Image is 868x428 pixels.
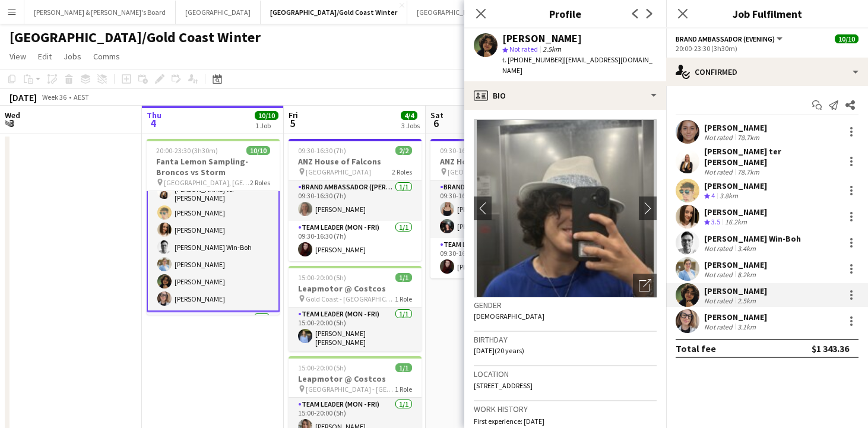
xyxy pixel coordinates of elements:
app-job-card: 09:30-16:30 (7h)3/3ANZ House of Falcons [GEOGRAPHIC_DATA]2 RolesBrand Ambassador ([DATE])2/209:30... [430,139,563,278]
span: t. [PHONE_NUMBER] [502,55,564,64]
div: [DATE] [9,91,37,103]
span: [DEMOGRAPHIC_DATA] [474,312,544,321]
span: Gold Coast - [GEOGRAPHIC_DATA] [306,294,395,303]
span: 1/1 [395,363,412,372]
span: 1 Role [395,385,412,394]
span: Edit [38,51,52,62]
span: 10/10 [835,34,859,43]
a: Jobs [59,49,86,64]
span: [GEOGRAPHIC_DATA] [448,167,513,176]
div: Confirmed [666,58,868,86]
span: Thu [147,110,161,121]
app-card-role: Brand Ambassador ([DATE])2/209:30-16:30 (7h)[PERSON_NAME][PERSON_NAME] [430,180,563,238]
div: 20:00-23:30 (3h30m)10/10Fanta Lemon Sampling-Broncos vs Storm [GEOGRAPHIC_DATA], [GEOGRAPHIC_DATA... [147,139,280,315]
app-card-role: Team Leader (Evening)2/2 [147,312,280,369]
div: [PERSON_NAME] [704,122,767,133]
span: 3.5 [711,217,720,226]
div: 3.1km [735,322,758,331]
div: 1 Job [255,121,278,130]
app-card-role: Team Leader ([DATE])1/109:30-16:30 (7h)[PERSON_NAME] [430,238,563,278]
img: Crew avatar or photo [474,119,657,297]
span: 15:00-20:00 (5h) [298,273,346,282]
div: 2.5km [735,296,758,305]
div: AEST [74,93,89,102]
span: 2 Roles [250,178,270,187]
span: | [EMAIL_ADDRESS][DOMAIN_NAME] [502,55,652,75]
div: 78.7km [735,167,762,176]
div: Not rated [704,167,735,176]
h3: Leapmotor @ Costcos [289,283,422,294]
h3: Gender [474,300,657,310]
span: Wed [5,110,20,121]
app-job-card: 15:00-20:00 (5h)1/1Leapmotor @ Costcos Gold Coast - [GEOGRAPHIC_DATA]1 RoleTeam Leader (Mon - Fri... [289,266,422,351]
div: 3.8km [717,191,740,201]
span: Fri [289,110,298,121]
button: [GEOGRAPHIC_DATA]/Gold Coast Winter [261,1,407,24]
p: First experience: [DATE] [474,417,657,426]
span: 1/1 [395,273,412,282]
div: Not rated [704,133,735,142]
span: [DATE] (20 years) [474,346,524,355]
span: [STREET_ADDRESS] [474,381,533,390]
a: View [5,49,31,64]
h3: Job Fulfilment [666,6,868,21]
div: 8.2km [735,270,758,279]
div: [PERSON_NAME] [704,312,767,322]
div: Not rated [704,322,735,331]
span: Comms [93,51,120,62]
button: [GEOGRAPHIC_DATA] [176,1,261,24]
div: [PERSON_NAME] ter [PERSON_NAME] [704,146,840,167]
span: [GEOGRAPHIC_DATA] [306,167,371,176]
span: 6 [429,116,443,130]
h1: [GEOGRAPHIC_DATA]/Gold Coast Winter [9,28,261,46]
button: Brand Ambassador (Evening) [676,34,784,43]
h3: Profile [464,6,666,21]
app-card-role: Brand Ambassador ([PERSON_NAME])1/109:30-16:30 (7h)[PERSON_NAME] [289,180,422,221]
div: Not rated [704,296,735,305]
span: 1 Role [395,294,412,303]
div: Open photos pop-in [633,274,657,297]
div: 16.2km [723,217,749,227]
span: 10/10 [255,111,278,120]
span: 5 [287,116,298,130]
span: 4 [711,191,715,200]
div: $1 343.36 [812,343,849,354]
div: Not rated [704,270,735,279]
h3: Birthday [474,334,657,345]
div: [PERSON_NAME] [704,286,767,296]
span: 2.5km [540,45,563,53]
span: Not rated [509,45,538,53]
span: Brand Ambassador (Evening) [676,34,775,43]
span: 10/10 [246,146,270,155]
span: 4 [145,116,161,130]
h3: Leapmotor @ Costcos [289,373,422,384]
span: Sat [430,110,443,121]
div: Total fee [676,343,716,354]
app-job-card: 09:30-16:30 (7h)2/2ANZ House of Falcons [GEOGRAPHIC_DATA]2 RolesBrand Ambassador ([PERSON_NAME])1... [289,139,422,261]
button: [PERSON_NAME] & [PERSON_NAME]'s Board [24,1,176,24]
span: 09:30-16:30 (7h) [298,146,346,155]
h3: ANZ House of Falcons [289,156,422,167]
div: 3 Jobs [401,121,420,130]
a: Edit [33,49,56,64]
span: 2/2 [395,146,412,155]
span: 09:30-16:30 (7h) [440,146,488,155]
span: [GEOGRAPHIC_DATA] - [GEOGRAPHIC_DATA] [306,385,395,394]
h3: Work history [474,404,657,414]
app-card-role: Brand Ambassador (Evening)8/820:00-23:30 (3h30m)[PERSON_NAME][PERSON_NAME] ter [PERSON_NAME][PERS... [147,145,280,312]
div: 3.4km [735,244,758,253]
span: Week 36 [39,93,69,102]
app-card-role: Team Leader (Mon - Fri)1/109:30-16:30 (7h)[PERSON_NAME] [289,221,422,261]
span: 2 Roles [392,167,412,176]
div: [PERSON_NAME] [704,259,767,270]
div: [PERSON_NAME] [502,33,582,44]
div: Bio [464,81,666,110]
span: View [9,51,26,62]
div: [PERSON_NAME] Win-Boh [704,233,801,244]
span: 3 [3,116,20,130]
button: [GEOGRAPHIC_DATA] [407,1,492,24]
span: 20:00-23:30 (3h30m) [156,146,218,155]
